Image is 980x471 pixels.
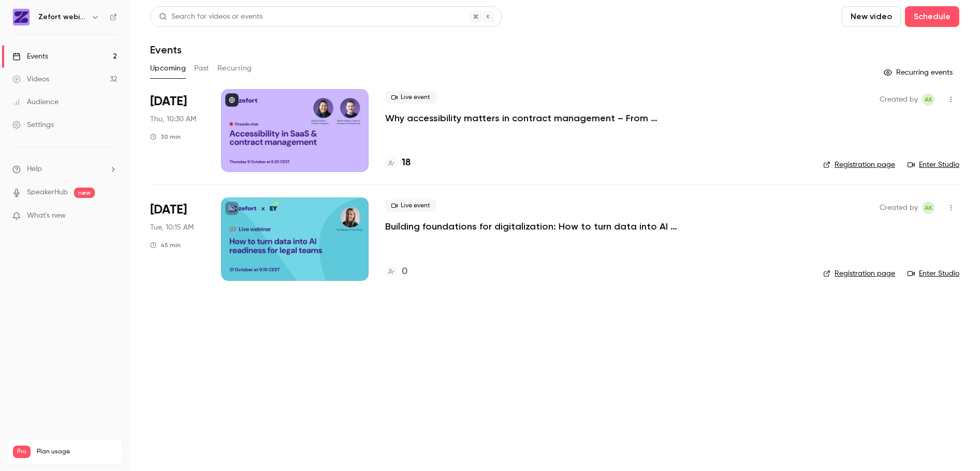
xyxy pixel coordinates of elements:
div: Search for videos or events [159,11,262,22]
span: Created by [880,202,918,214]
li: help-dropdown-opener [12,164,117,175]
span: AK [925,93,932,106]
span: [DATE] [150,202,187,218]
span: Tue, 10:15 AM [150,222,194,233]
a: 18 [385,156,411,170]
div: Videos [12,74,49,84]
a: Registration page [823,268,895,279]
span: [DATE] [150,93,187,110]
a: Enter Studio [908,268,959,279]
button: Schedule [905,6,959,27]
span: Thu, 10:30 AM [150,114,196,124]
span: new [74,188,95,198]
a: Building foundations for digitalization: How to turn data into AI readiness for legal teams [385,220,696,233]
div: Audience [12,97,58,107]
a: Why accessibility matters in contract management – From regulation to real-world usability [385,112,696,124]
div: 45 min [150,241,181,249]
span: AK [925,202,932,214]
iframe: Noticeable Trigger [105,211,117,221]
div: Oct 21 Tue, 10:15 AM (Europe/Helsinki) [150,197,204,280]
span: Plan usage [37,448,116,456]
a: SpeakerHub [27,187,68,198]
a: 0 [385,265,407,279]
span: Live event [385,91,436,104]
button: New video [842,6,901,27]
div: 30 min [150,133,181,141]
span: What's new [27,210,66,221]
h4: 0 [402,265,407,279]
span: Live event [385,199,436,212]
a: Registration page [823,160,895,170]
div: Oct 9 Thu, 10:30 AM (Europe/Helsinki) [150,89,204,172]
img: Zefort webinars [13,9,30,25]
button: Recurring events [879,64,959,81]
span: Help [27,164,42,175]
h6: Zefort webinars [38,12,87,22]
h4: 18 [402,156,411,170]
div: Events [12,51,48,62]
span: Created by [880,93,918,106]
button: Upcoming [150,60,186,77]
span: Anna Kauppila [922,202,934,214]
button: Recurring [217,60,252,77]
button: Past [194,60,209,77]
a: Enter Studio [908,160,959,170]
div: Settings [12,120,54,130]
h1: Events [150,44,182,56]
span: Pro [13,446,31,458]
span: Anna Kauppila [922,93,934,106]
